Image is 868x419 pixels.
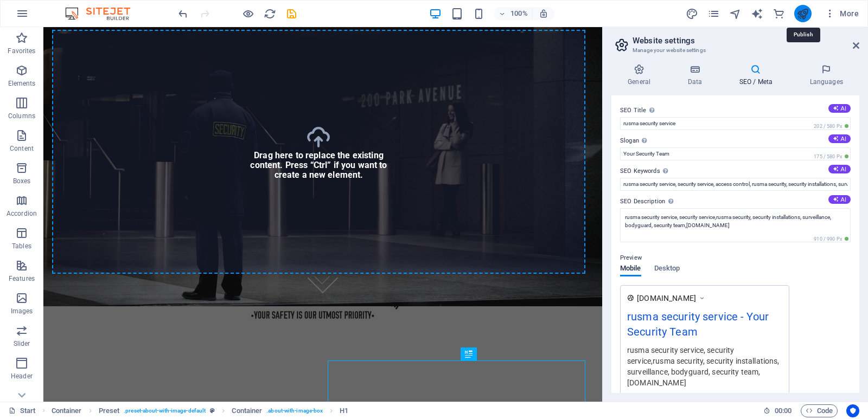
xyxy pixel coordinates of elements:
h4: SEO / Meta [723,64,793,87]
span: Click to select. Double-click to edit [52,404,82,417]
button: commerce [773,7,786,20]
button: Code [801,404,838,417]
span: 00 00 [775,404,792,417]
span: Code [806,404,833,417]
img: Editor Logo [62,7,144,20]
span: Click to select. Double-click to edit [340,404,348,417]
button: text_generator [751,7,764,20]
p: Tables [12,242,31,250]
span: . preset-about-with-image-default [124,404,206,417]
i: Commerce [773,8,785,20]
p: Preview [620,252,642,265]
h6: Session time [763,404,792,417]
i: On resize automatically adjust zoom level to fit chosen device. [539,9,548,18]
span: [DOMAIN_NAME] [637,293,696,304]
nav: breadcrumb [52,404,349,417]
p: Images [11,307,33,315]
label: Slogan [620,134,851,147]
i: Save (Ctrl+S) [285,8,298,20]
div: Preview [620,265,680,285]
i: AI Writer [751,8,763,20]
i: Undo: Change description (Ctrl+Z) [177,8,189,20]
span: 175 / 580 Px [812,153,851,160]
span: More [825,8,859,19]
button: Click here to leave preview mode and continue editing [241,7,254,20]
p: Slider [14,339,30,348]
p: Accordion [7,209,37,218]
i: This element is a customizable preset [210,408,215,414]
button: SEO Keywords [828,165,851,173]
input: Slogan... [620,147,851,160]
h2: Website settings [633,36,859,46]
span: : [782,407,784,415]
label: SEO Title [620,104,851,117]
a: Click to cancel selection. Double-click to open Pages [9,404,36,417]
p: Favorites [8,47,35,55]
button: SEO Description [828,195,851,204]
span: Mobile [620,262,641,277]
button: Slogan [828,134,851,143]
button: reload [263,7,276,20]
i: Reload page [264,8,276,20]
label: SEO Keywords [620,165,851,178]
button: pages [707,7,720,20]
i: Design (Ctrl+Alt+Y) [686,8,698,20]
button: navigator [729,7,742,20]
span: Click to select. Double-click to edit [99,404,120,417]
button: publish [794,5,812,22]
button: design [686,7,699,20]
div: rusma security service, security service,rusma security, security installations, surveillance, bo... [627,344,782,388]
button: 100% [494,7,533,20]
i: Pages (Ctrl+Alt+S) [707,8,720,20]
span: . about-with-image-box [266,404,323,417]
span: 910 / 990 Px [812,235,851,243]
label: SEO Description [620,195,851,208]
h4: General [611,64,671,87]
button: save [285,7,298,20]
h3: Manage your website settings [633,46,838,55]
button: Usercentrics [846,404,859,417]
p: Content [10,144,34,153]
p: Columns [8,112,35,120]
i: Navigator [729,8,742,20]
button: undo [176,7,189,20]
h4: Data [671,64,723,87]
h6: 100% [510,7,528,20]
button: SEO Title [828,104,851,113]
p: Header [11,372,33,381]
button: More [820,5,863,22]
p: Features [9,274,35,283]
p: Boxes [13,177,31,185]
h4: Languages [793,64,859,87]
span: 202 / 580 Px [812,123,851,130]
div: rusma security service - Your Security Team [627,308,782,345]
span: Desktop [654,262,680,277]
span: Click to select. Double-click to edit [232,404,262,417]
p: Elements [8,79,36,88]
